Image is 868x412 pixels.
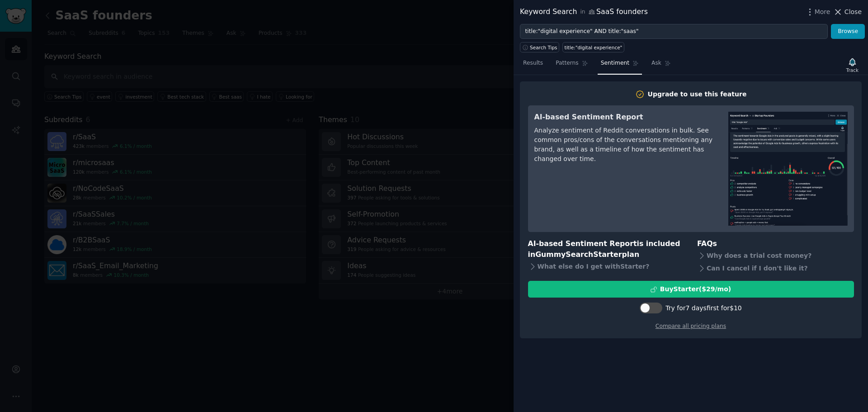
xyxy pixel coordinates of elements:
[815,7,830,17] span: More
[534,126,716,164] div: Analyze sentiment of Reddit conversations in bulk. See common pros/cons of the conversations ment...
[831,24,865,39] button: Browse
[520,6,648,18] div: Keyword Search SaaS founders
[846,67,859,73] div: Track
[580,8,585,16] span: in
[697,249,854,262] div: Why does a trial cost money?
[556,59,578,67] span: Patterns
[844,7,862,17] span: Close
[520,24,828,39] input: Try a keyword related to your business
[528,260,685,273] div: What else do I get with Starter ?
[520,42,559,52] button: Search Tips
[520,56,546,75] a: Results
[651,59,661,67] span: Ask
[843,56,862,75] button: Track
[534,112,716,123] h3: AI-based Sentiment Report
[535,250,622,259] span: GummySearch Starter
[728,112,848,226] img: AI-based Sentiment Report
[833,7,862,17] button: Close
[552,56,591,75] a: Patterns
[523,59,543,67] span: Results
[562,42,624,52] a: title:"digital experience"
[805,7,830,17] button: More
[598,56,642,75] a: Sentiment
[528,238,685,260] h3: AI-based Sentiment Report is included in plan
[528,281,854,298] button: BuyStarter($29/mo)
[660,284,731,294] div: Buy Starter ($ 29 /mo )
[697,262,854,275] div: Can I cancel if I don't like it?
[648,90,747,99] div: Upgrade to use this feature
[697,238,854,250] h3: FAQs
[601,59,629,67] span: Sentiment
[530,44,557,51] span: Search Tips
[656,323,726,329] a: Compare all pricing plans
[648,56,674,75] a: Ask
[665,303,741,313] div: Try for 7 days first for $10
[565,44,623,51] div: title:"digital experience"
